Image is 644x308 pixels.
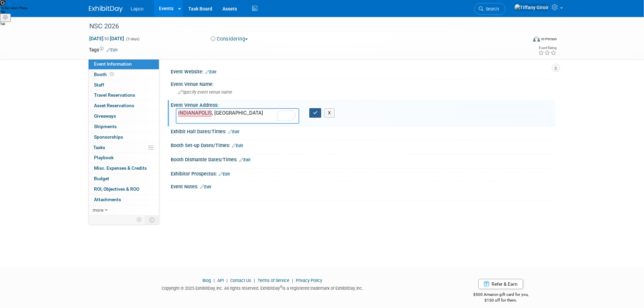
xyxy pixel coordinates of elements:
[89,132,159,142] a: Sponsorships
[171,182,555,190] div: Event Notes:
[212,278,216,283] span: |
[89,195,159,205] a: Attachments
[89,153,159,163] a: Playbook
[171,169,555,177] div: Exhibitor Prospectus:
[89,284,436,291] div: Copyright © 2025 ExhibitDay, Inc. All rights reserved. ExhibitDay is a registered trademark of Ex...
[94,124,117,129] span: Shipments
[171,79,555,88] div: Event Venue Name:
[94,82,104,88] span: Staff
[89,101,159,111] a: Asset Reservations
[171,155,555,163] div: Booth Dismantle Dates/Times:
[446,298,555,303] div: $150 off for them.
[541,37,557,42] div: In-Person
[89,35,124,42] span: [DATE] [DATE]
[219,172,230,176] a: Edit
[89,90,159,100] a: Travel Reservations
[228,129,239,134] a: Edit
[89,46,118,53] td: Tags
[252,278,257,283] span: |
[94,165,147,171] span: Misc. Expenses & Credits
[89,59,159,69] a: Event Information
[217,278,224,283] a: API
[280,285,282,289] sup: ®
[487,35,557,45] div: Event Format
[87,20,517,32] div: NSC 2026
[89,163,159,173] a: Misc. Expenses & Credits
[94,72,115,77] span: Booth
[171,67,555,75] div: Event Website:
[176,108,299,124] textarea: To enrich screen reader interactions, please activate Accessibility in Grammarly extension settings
[94,61,132,67] span: Event Information
[538,46,556,50] div: Event Rating
[93,207,103,213] span: more
[94,197,121,202] span: Attachments
[171,100,555,109] div: Event Venue Address:
[109,72,115,77] span: Booth not reserved yet
[89,174,159,184] a: Budget
[94,103,134,108] span: Asset Reservations
[324,108,335,118] button: X
[89,205,159,215] a: more
[89,111,159,121] a: Giveaways
[93,145,105,150] span: Tasks
[208,35,251,43] button: Considering
[106,48,118,52] a: Edit
[125,37,140,41] span: (3 days)
[171,140,555,149] div: Booth Set-up Dates/Times:
[202,278,211,283] a: Blog
[94,176,109,181] span: Budget
[230,278,251,283] a: Contact Us
[94,155,114,160] span: Playbook
[89,70,159,80] a: Booth
[89,80,159,90] a: Staff
[178,90,232,95] span: Specify event venue name
[94,134,123,140] span: Sponsorships
[232,143,243,148] a: Edit
[89,122,159,132] a: Shipments
[225,278,229,283] span: |
[89,184,159,194] a: ROI, Objectives & ROO
[290,278,295,283] span: |
[94,113,116,119] span: Giveaways
[94,92,135,98] span: Travel Reservations
[205,70,216,74] a: Edit
[145,215,159,224] td: Toggle Event Tabs
[296,278,322,283] a: Privacy Policy
[134,215,145,224] td: Personalize Event Tab Strip
[239,158,251,162] a: Edit
[200,185,211,189] a: Edit
[478,279,523,289] a: Refer & Earn
[258,278,289,283] a: Terms of Service
[103,36,110,41] span: to
[94,186,139,192] span: ROI, Objectives & ROO
[171,126,555,135] div: Exhibit Hall Dates/Times:
[89,143,159,153] a: Tasks
[446,287,555,303] div: $500 Amazon gift card for you,
[533,36,540,42] img: Format-Inperson.png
